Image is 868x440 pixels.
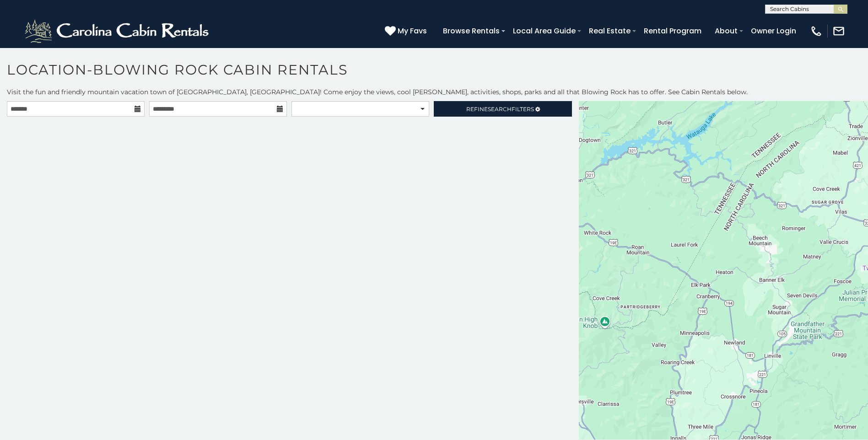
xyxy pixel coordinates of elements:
[508,23,580,39] a: Local Area Guide
[810,25,823,38] img: phone-regular-white.png
[466,106,534,113] span: Refine Filters
[639,23,706,39] a: Rental Program
[438,23,504,39] a: Browse Rentals
[385,25,429,37] a: My Favs
[584,23,635,39] a: Real Estate
[832,25,845,38] img: mail-regular-white.png
[710,23,742,39] a: About
[23,17,213,45] img: White-1-2.png
[398,25,427,37] span: My Favs
[746,23,801,39] a: Owner Login
[434,101,571,117] a: RefineSearchFilters
[488,106,512,113] span: Search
